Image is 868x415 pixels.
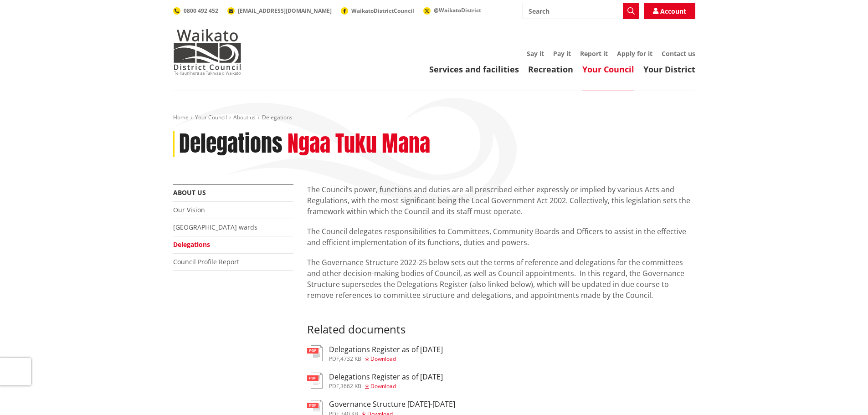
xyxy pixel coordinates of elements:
a: Delegations Register as of [DATE] pdf,3662 KB Download [307,373,443,389]
a: Home [173,113,189,121]
span: Download [370,355,396,363]
span: 4732 KB [340,355,361,363]
nav: breadcrumb [173,114,695,122]
div: , [329,384,443,389]
p: The Council delegates responsibilities to Committees, Community Boards and Officers to assist in ... [307,226,695,248]
span: WaikatoDistrictCouncil [351,7,414,15]
span: pdf [329,355,339,363]
span: 0800 492 452 [184,7,218,15]
a: Pay it [553,49,571,58]
img: Waikato District Council - Te Kaunihera aa Takiwaa o Waikato [173,29,241,75]
a: Delegations [173,240,210,249]
h3: Delegations Register as of [DATE] [329,373,443,381]
a: About us [233,113,256,121]
input: Search input [523,3,639,19]
a: Contact us [662,49,695,58]
span: [EMAIL_ADDRESS][DOMAIN_NAME] [238,7,332,15]
a: [GEOGRAPHIC_DATA] wards [173,223,257,231]
a: [EMAIL_ADDRESS][DOMAIN_NAME] [227,7,332,15]
a: Your District [643,64,695,75]
span: 3662 KB [340,382,361,390]
a: Your Council [195,113,227,121]
h2: Ngaa Tuku Mana [288,131,430,157]
a: Apply for it [617,49,652,58]
span: Delegations [262,113,293,121]
a: Council Profile Report [173,257,239,266]
h1: Delegations [179,131,282,157]
img: document-pdf.svg [307,345,323,361]
img: document-pdf.svg [307,373,323,389]
a: WaikatoDistrictCouncil [341,7,414,15]
a: 0800 492 452 [173,7,218,15]
p: The Governance Structure 2022-25 below sets out the terms of reference and delegations for the co... [307,257,695,301]
a: About us [173,188,206,197]
a: Services and facilities [429,64,519,75]
a: Report it [580,49,608,58]
div: , [329,356,443,362]
a: Recreation [528,64,573,75]
h3: Delegations Register as of [DATE] [329,345,443,354]
span: @WaikatoDistrict [434,6,481,14]
a: Account [644,3,695,19]
a: Our Vision [173,205,205,214]
a: Your Council [582,64,634,75]
a: Say it [527,49,544,58]
a: @WaikatoDistrict [423,6,481,14]
a: Delegations Register as of [DATE] pdf,4732 KB Download [307,345,443,362]
p: The Council’s power, functions and duties are all prescribed either expressly or implied by vario... [307,184,695,217]
h3: Related documents [307,310,695,336]
span: pdf [329,382,339,390]
span: Download [370,382,396,390]
h3: Governance Structure [DATE]-[DATE] [329,400,455,409]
